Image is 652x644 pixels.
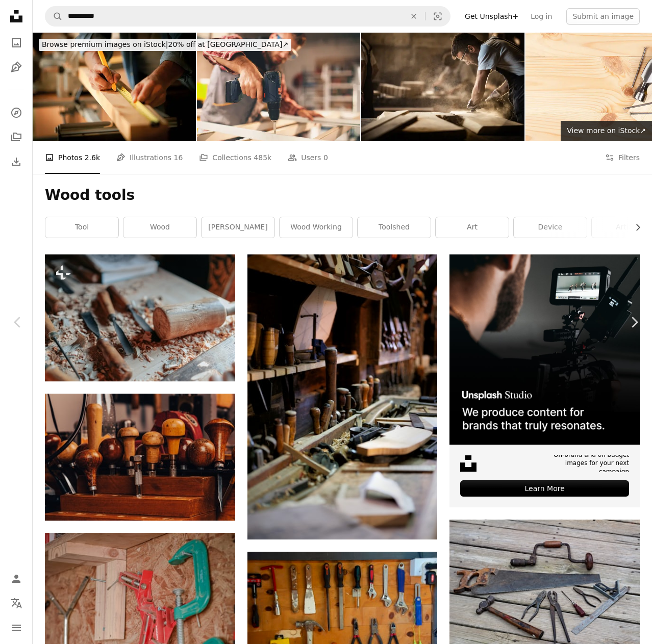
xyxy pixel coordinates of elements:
[42,40,288,48] span: 20% off at [GEOGRAPHIC_DATA] ↗
[174,152,183,163] span: 16
[605,141,640,174] button: Filters
[616,273,652,371] a: Next
[561,121,652,141] a: View more on iStock↗
[45,394,235,521] img: a group of woodworking tools sitting on top of a table
[6,593,27,613] button: Language
[361,33,524,141] img: Young carpenter using sander while working on a piece of wood.
[288,141,328,174] a: Users 0
[460,455,477,472] img: file-1631678316303-ed18b8b5cb9cimage
[33,33,297,57] a: Browse premium images on iStock|20% off at [GEOGRAPHIC_DATA]↗
[197,33,360,141] img: Young man working with drill in the workshop
[45,7,63,26] button: Search Unsplash
[449,578,640,587] a: photo of brown carpentry tool kit
[524,8,558,24] a: Log in
[534,451,629,476] span: On-brand and on budget images for your next campaign
[45,6,450,27] form: Find visuals sitewide
[6,617,27,638] button: Menu
[6,127,27,147] a: Collections
[403,7,425,26] button: Clear
[280,217,353,238] a: wood working
[45,313,235,322] a: a bunch of wood shavings on a table
[514,217,587,238] a: device
[45,186,640,204] h1: Wood tools
[45,452,235,461] a: a group of woodworking tools sitting on top of a table
[247,392,438,401] a: a workbench filled with lots of different types of tools
[123,217,196,238] a: wood
[6,102,27,123] a: Explore
[459,8,524,24] a: Get Unsplash+
[425,7,450,26] button: Visual search
[199,141,271,174] a: Collections 485k
[567,126,646,135] span: View more on iStock ↗
[566,8,640,24] button: Submit an image
[202,217,274,238] a: [PERSON_NAME]
[33,33,196,141] img: Carpenter Measuring a Wooden Plank
[436,217,509,238] a: art
[254,152,271,163] span: 485k
[116,141,183,174] a: Illustrations 16
[323,152,328,163] span: 0
[42,40,168,48] span: Browse premium images on iStock |
[45,217,118,238] a: tool
[449,254,640,445] img: file-1715652217532-464736461acbimage
[45,254,235,381] img: a bunch of wood shavings on a table
[629,217,640,238] button: scroll list to the right
[6,569,27,589] a: Log in / Sign up
[247,254,438,539] img: a workbench filled with lots of different types of tools
[247,610,438,619] a: a bunch of tools are hanging on a wall
[449,254,640,507] a: On-brand and on budget images for your next campaignLearn More
[6,57,27,78] a: Illustrations
[460,480,629,497] div: Learn More
[6,33,27,53] a: Photos
[6,151,27,172] a: Download History
[358,217,431,238] a: toolshed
